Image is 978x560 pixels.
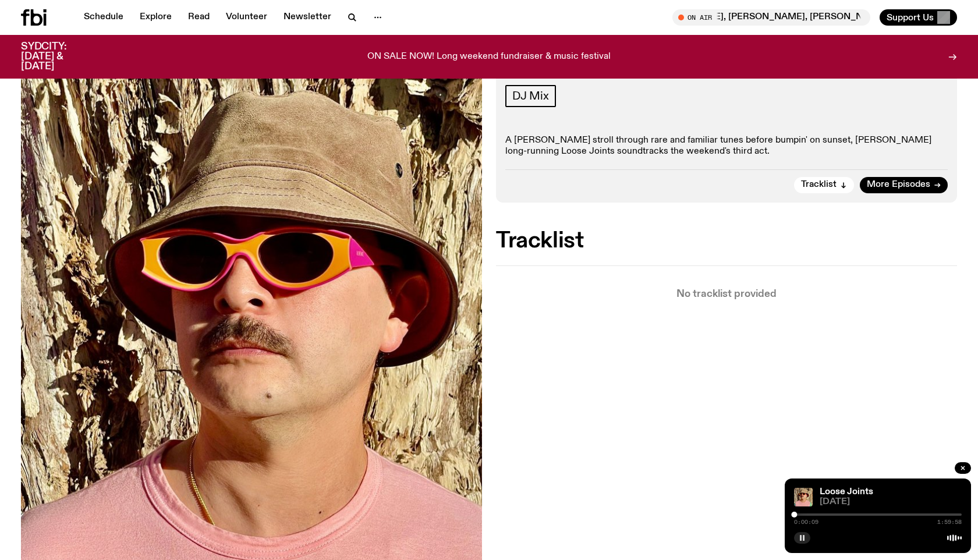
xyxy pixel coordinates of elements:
a: Read [181,9,217,26]
p: A [PERSON_NAME] stroll through rare and familiar tunes before bumpin' on sunset, [PERSON_NAME] lo... [505,135,948,157]
button: Support Us [880,9,957,26]
a: Newsletter [277,9,338,26]
p: No tracklist provided [496,289,957,299]
a: Explore [133,9,179,26]
p: ON SALE NOW! Long weekend fundraiser & music festival [367,52,611,62]
span: Support Us [887,12,934,23]
img: Tyson stands in front of a paperbark tree wearing orange sunglasses, a suede bucket hat and a pin... [794,488,813,506]
span: Tracklist [801,180,837,189]
a: Volunteer [219,9,274,26]
button: On AirThe Playlist with [PERSON_NAME], [PERSON_NAME], [PERSON_NAME], [PERSON_NAME], and Raf [672,9,870,26]
h3: SYDCITY: [DATE] & [DATE] [21,42,95,72]
span: DJ Mix [512,90,549,102]
a: Loose Joints [820,487,873,497]
button: Tracklist [794,177,854,193]
span: 0:00:09 [794,519,818,525]
span: 1:59:58 [937,519,962,525]
span: More Episodes [867,180,930,189]
h2: Tracklist [496,231,957,251]
a: DJ Mix [505,85,556,107]
a: More Episodes [860,177,948,193]
a: Schedule [77,9,130,26]
span: [DATE] [820,498,962,506]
